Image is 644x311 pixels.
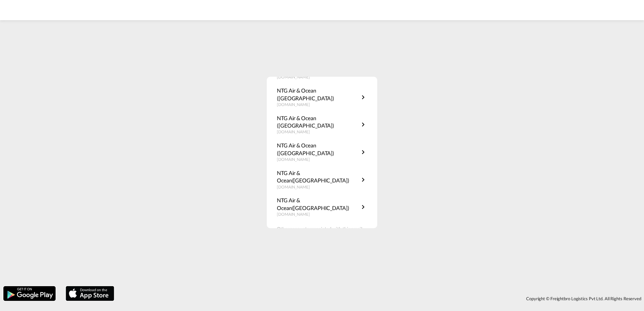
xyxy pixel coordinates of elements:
p: NTG Air & Ocean ([GEOGRAPHIC_DATA]) [277,142,359,157]
p: NTG Air & Ocean ([GEOGRAPHIC_DATA]) [277,114,359,130]
md-icon: icon-chevron-right [359,120,367,129]
md-icon: icon-chevron-right [359,176,367,184]
p: [DOMAIN_NAME] [277,74,333,80]
div: Copyright © Freightbro Logistics Pvt Ltd. All Rights Reserved [118,293,644,304]
p: [DOMAIN_NAME] [277,184,359,190]
md-icon: icon-chevron-right [359,203,367,211]
p: [DOMAIN_NAME] [277,102,359,108]
p: NTG Air & Ocean([GEOGRAPHIC_DATA]) [277,169,359,184]
md-icon: icon-chevron-right [359,93,367,101]
p: [DOMAIN_NAME] [277,157,359,163]
a: NTG Air & Ocean ([GEOGRAPHIC_DATA])[DOMAIN_NAME] [277,142,367,163]
p: [DOMAIN_NAME] [277,129,359,135]
img: google.png [3,285,56,302]
img: apple.png [65,285,115,302]
p: [DOMAIN_NAME] [277,212,359,217]
p: NTG Air & Ocean([GEOGRAPHIC_DATA]) [277,197,359,212]
a: NTG Air & Ocean([GEOGRAPHIC_DATA])[DOMAIN_NAME] [277,197,367,217]
a: NTG Air & Ocean([GEOGRAPHIC_DATA])[DOMAIN_NAME] [277,169,367,190]
p: Other accounts associated with this email [277,226,367,232]
p: NTG Air & Ocean ([GEOGRAPHIC_DATA]) [277,87,359,102]
a: NTG Air & Ocean ([GEOGRAPHIC_DATA])[DOMAIN_NAME] [277,87,367,108]
md-icon: icon-chevron-right [359,148,367,156]
a: NTG Air & Ocean ([GEOGRAPHIC_DATA])[DOMAIN_NAME] [277,114,367,135]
